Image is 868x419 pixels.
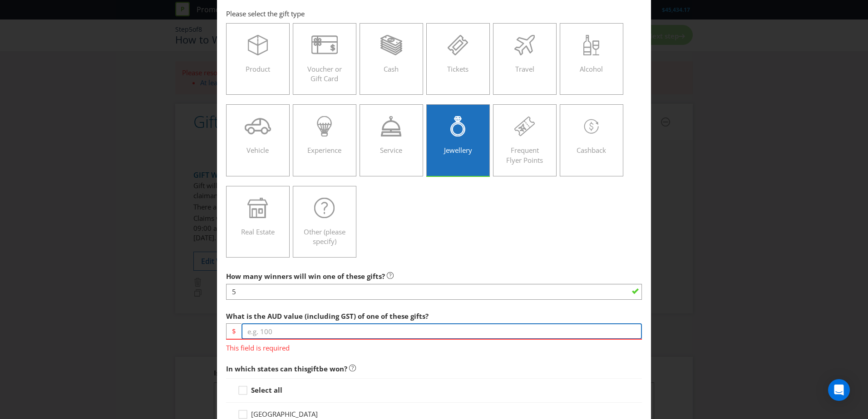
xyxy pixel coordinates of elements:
span: gift [307,364,319,373]
span: Cashback [577,146,606,155]
span: Frequent Flyer Points [506,146,543,164]
span: Other (please specify) [304,227,345,246]
div: Open Intercom Messenger [828,379,850,401]
span: Service [380,146,402,155]
span: $ [226,323,242,339]
span: How many winners will win one of these gifts? [226,272,385,281]
input: e.g. 100 [242,323,642,339]
span: In which states [226,364,278,373]
span: Vehicle [247,146,269,155]
span: Travel [515,64,534,73]
strong: Select all [251,385,282,395]
span: This field is required [226,340,642,353]
span: can this [280,364,307,373]
span: Alcohol [580,64,603,73]
span: Cash [384,64,399,73]
span: Jewellery [444,146,472,155]
span: be won? [319,364,347,373]
input: e.g. 5 [226,284,642,300]
span: [GEOGRAPHIC_DATA] [251,409,318,419]
span: Please select the gift type [226,9,305,18]
span: Product [246,64,270,73]
span: Tickets [447,64,469,73]
span: Experience [307,146,341,155]
span: Voucher or Gift Card [307,64,342,83]
span: What is the AUD value (including GST) of one of these gifts? [226,312,429,321]
span: Real Estate [241,227,275,236]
